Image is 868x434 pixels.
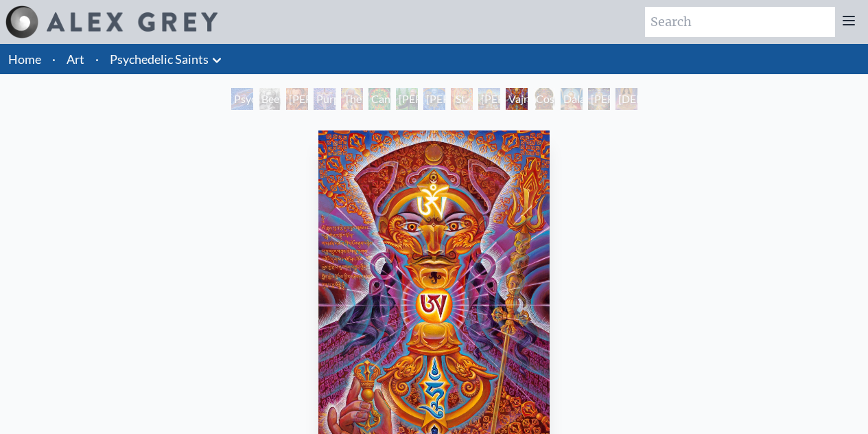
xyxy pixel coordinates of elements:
[47,44,61,74] li: ·
[396,88,418,110] div: [PERSON_NAME][US_STATE] - Hemp Farmer
[615,88,637,110] div: [DEMOGRAPHIC_DATA]
[368,88,390,110] div: Cannabacchus
[478,88,500,110] div: [PERSON_NAME]
[231,88,253,110] div: Psychedelic Healing
[423,88,445,110] div: [PERSON_NAME] & the New Eleusis
[314,88,336,110] div: Purple [DEMOGRAPHIC_DATA]
[341,88,363,110] div: The Shulgins and their Alchemical Angels
[286,88,308,110] div: [PERSON_NAME] M.D., Cartographer of Consciousness
[8,52,41,67] a: Home
[588,88,610,110] div: [PERSON_NAME]
[506,88,528,110] div: Vajra Guru
[533,88,555,110] div: Cosmic [DEMOGRAPHIC_DATA]
[451,88,473,110] div: St. [PERSON_NAME] & The LSD Revelation Revolution
[259,88,281,110] div: Beethoven
[90,44,104,74] li: ·
[67,49,84,69] a: Art
[110,49,209,69] a: Psychedelic Saints
[561,88,583,110] div: Dalai Lama
[645,7,835,37] input: Search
